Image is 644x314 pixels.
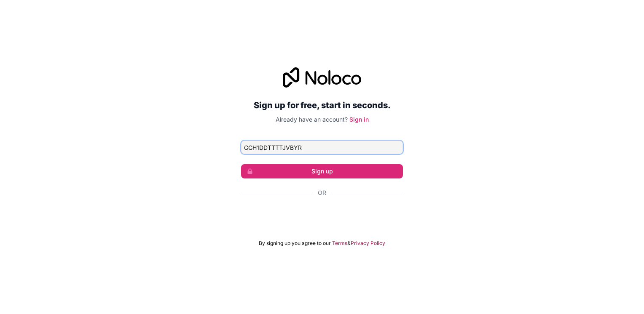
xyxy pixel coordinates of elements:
h2: Sign up for free, start in seconds. [241,98,403,113]
span: Or [318,189,326,197]
span: & [347,240,351,247]
a: Terms [332,240,347,247]
a: Privacy Policy [351,240,385,247]
button: Sign up [241,164,403,178]
span: Already have an account? [276,116,348,123]
iframe: Sign in with Google Button [237,206,407,225]
a: Sign in [349,116,369,123]
input: Email address [241,141,403,154]
span: By signing up you agree to our [259,240,331,247]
